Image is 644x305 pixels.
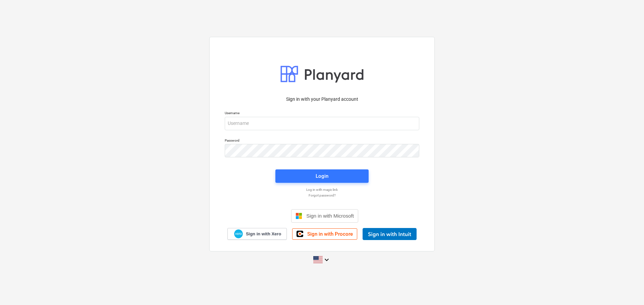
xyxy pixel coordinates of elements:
a: Log in with magic link [221,187,423,192]
a: Forgot password? [221,193,423,198]
p: Password [225,138,419,144]
input: Username [225,117,419,130]
button: Login [275,169,369,183]
i: keyboard_arrow_down [323,256,331,264]
span: Sign in with Procore [307,231,353,237]
span: Sign in with Xero [246,231,281,237]
a: Sign in with Xero [227,228,287,240]
a: Sign in with Procore [292,228,357,240]
div: Login [316,172,328,180]
span: Sign in with Microsoft [306,213,354,219]
p: Sign in with your Planyard account [225,96,419,103]
img: Xero logo [234,229,243,238]
p: Username [225,111,419,117]
img: Microsoft logo [296,213,302,219]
